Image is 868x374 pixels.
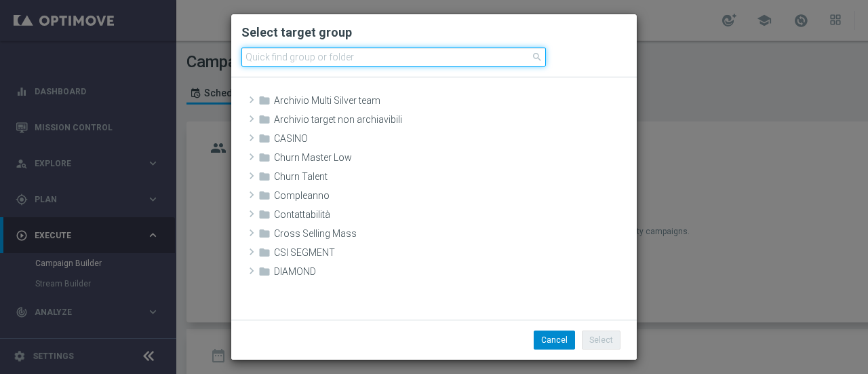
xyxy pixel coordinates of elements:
[241,48,546,67] input: Quick find group or folder
[258,94,271,110] i: folder
[258,113,271,129] i: folder
[274,266,637,278] span: DIAMOND
[258,170,271,186] i: folder
[274,228,637,240] span: Cross Selling Mass
[258,151,271,167] i: folder
[274,209,637,221] span: Contattabilit&#xE0;
[274,114,637,126] span: Archivio target non archiavibili
[258,208,271,224] i: folder
[582,331,620,350] button: Select
[274,190,637,202] span: Compleanno
[274,152,637,164] span: Churn Master Low
[274,133,637,145] span: CASINO
[241,24,627,41] h2: Select target group
[258,132,271,148] i: folder
[258,246,271,262] i: folder
[274,95,637,107] span: Archivio Multi Silver team
[258,265,271,281] i: folder
[532,52,542,62] span: search
[274,247,637,259] span: CSI SEGMENT
[534,331,575,350] button: Cancel
[274,171,637,183] span: Churn Talent
[258,227,271,243] i: folder
[258,189,271,205] i: folder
